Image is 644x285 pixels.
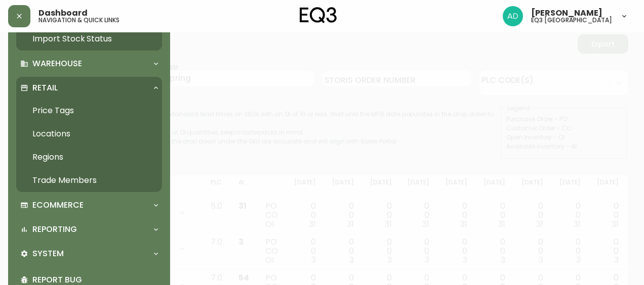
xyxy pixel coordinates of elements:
[16,53,162,75] div: Warehouse
[32,224,77,235] p: Reporting
[32,58,82,69] p: Warehouse
[32,82,58,93] p: Retail
[32,200,84,211] p: Ecommerce
[531,17,612,23] h5: eq3 [GEOGRAPHIC_DATA]
[16,146,162,169] a: Regions
[16,169,162,192] a: Trade Members
[16,122,162,146] a: Locations
[32,248,64,259] p: System
[531,9,602,17] span: [PERSON_NAME]
[16,99,162,122] a: Price Tags
[16,194,162,216] div: Ecommerce
[38,17,119,23] h5: navigation & quick links
[16,243,162,265] div: System
[38,9,88,17] span: Dashboard
[16,27,162,51] a: Import Stock Status
[300,7,337,23] img: logo
[16,218,162,241] div: Reporting
[16,77,162,99] div: Retail
[503,6,523,26] img: 308eed972967e97254d70fe596219f44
